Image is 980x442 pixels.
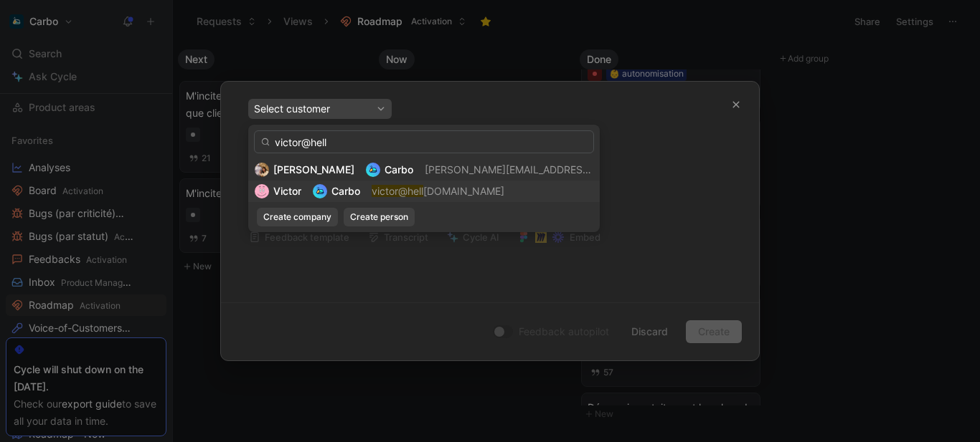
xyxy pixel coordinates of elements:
[255,163,269,177] img: 7156325923078_3e136338b86c38c232e3_192.jpg
[425,163,674,176] span: [PERSON_NAME][EMAIL_ADDRESS][DOMAIN_NAME]
[344,208,415,226] button: Create person
[331,185,360,197] span: Carbo
[385,163,413,176] span: Carbo
[257,208,338,226] button: Create company
[313,184,327,198] img: logo
[254,130,594,153] input: Search...
[273,185,301,197] span: Victor
[423,185,504,197] span: [DOMAIN_NAME]
[372,185,423,197] mark: victor@hell
[350,210,408,224] span: Create person
[273,163,354,176] span: [PERSON_NAME]
[263,210,331,224] span: Create company
[366,163,380,177] img: logo
[255,184,269,198] img: 8560848844339_d22fc67098efe48b2dcb_192.jpg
